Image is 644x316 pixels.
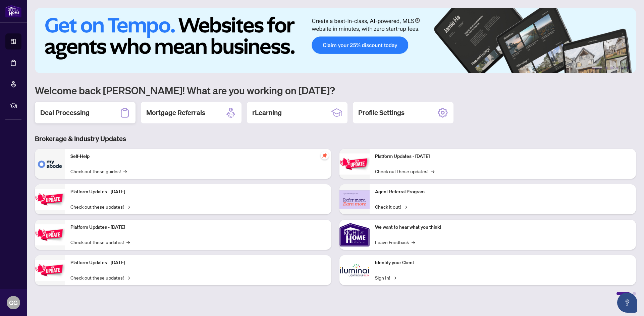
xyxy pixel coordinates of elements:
[617,293,637,313] button: Open asap
[9,298,18,307] span: GG
[616,67,619,69] button: 4
[627,67,629,69] button: 6
[35,8,636,73] img: Slide 0
[375,168,434,175] a: Check out these updates!→
[339,153,370,175] img: Platform Updates - June 23, 2025
[70,259,326,267] p: Platform Updates - [DATE]
[70,153,326,160] p: Self-Help
[375,203,407,210] a: Check it out!→
[339,190,370,209] img: Agent Referral Program
[70,203,130,210] a: Check out these updates!→
[70,168,127,175] a: Check out these guides!→
[339,255,370,285] img: Identify your Client
[252,108,282,117] h2: rLearning
[35,149,65,179] img: Self-Help
[375,188,631,196] p: Agent Referral Program
[126,274,130,281] span: →
[70,224,326,231] p: Platform Updates - [DATE]
[126,203,130,210] span: →
[412,238,415,246] span: →
[610,67,613,69] button: 3
[339,220,370,250] img: We want to hear what you think!
[375,274,396,281] a: Sign In!→
[70,188,326,196] p: Platform Updates - [DATE]
[393,274,396,281] span: →
[70,238,130,246] a: Check out these updates!→
[375,224,631,231] p: We want to hear what you think!
[35,84,636,97] h1: Welcome back [PERSON_NAME]! What are you working on [DATE]?
[146,108,205,117] h2: Mortgage Referrals
[35,224,65,245] img: Platform Updates - July 21, 2025
[5,5,21,17] img: logo
[70,274,130,281] a: Check out these updates!→
[592,67,602,69] button: 1
[605,67,608,69] button: 2
[375,259,631,267] p: Identify your Client
[321,151,329,160] span: pushpin
[358,108,405,117] h2: Profile Settings
[404,203,407,210] span: →
[126,238,130,246] span: →
[40,108,90,117] h2: Deal Processing
[621,67,624,69] button: 5
[35,260,65,281] img: Platform Updates - July 8, 2025
[375,153,631,160] p: Platform Updates - [DATE]
[35,134,636,143] h3: Brokerage & Industry Updates
[35,189,65,210] img: Platform Updates - September 16, 2025
[123,168,127,175] span: →
[431,168,434,175] span: →
[375,238,415,246] a: Leave Feedback→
